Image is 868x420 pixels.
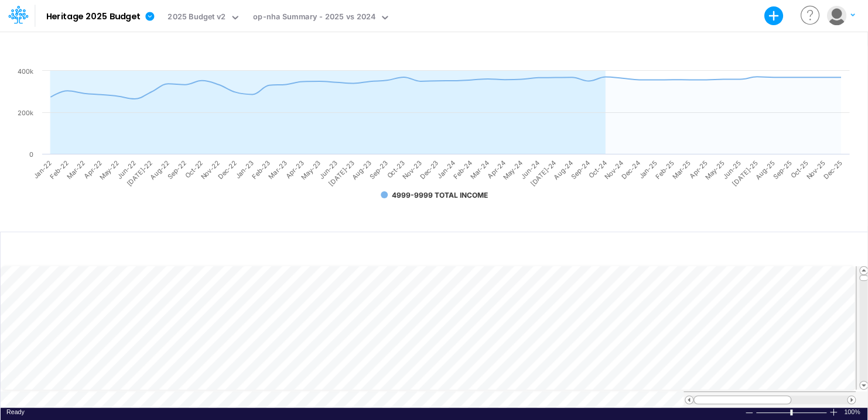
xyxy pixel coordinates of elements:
[703,159,726,181] text: May-25
[804,159,826,181] text: Nov-25
[771,159,793,180] text: Sep-25
[637,159,659,180] text: Jan-25
[435,159,457,180] text: Jan-24
[569,159,591,180] text: Sep-24
[688,159,709,180] text: Apr-25
[730,159,759,187] text: [DATE]-25
[790,409,792,415] div: Zoom
[552,159,575,181] text: Aug-24
[300,159,323,181] text: May-23
[829,408,838,416] div: Zoom In
[18,109,33,117] text: 200k
[48,159,70,180] text: Feb-22
[82,159,104,180] text: Apr-22
[350,159,373,181] text: Aug-23
[501,159,524,181] text: May-24
[199,159,221,181] text: Nov-22
[452,159,473,180] text: Feb-24
[168,11,225,25] div: 2025 Budget v2
[756,408,829,416] div: Zoom
[385,159,406,180] text: Oct-23
[234,159,255,180] text: Jan-23
[65,159,87,180] text: Mar-22
[18,67,33,75] text: 400k
[115,159,137,180] text: Jun-22
[587,159,608,180] text: Oct-24
[98,159,121,181] text: May-22
[29,150,33,159] text: 0
[671,159,692,180] text: Mar-25
[32,159,53,180] text: Jan-22
[469,159,490,180] text: Mar-24
[844,408,862,416] div: Zoom level
[754,159,777,181] text: Aug-25
[603,159,625,181] text: Nov-24
[418,159,440,180] text: Dec-23
[284,159,306,180] text: Apr-23
[654,159,675,180] text: Feb-25
[250,159,272,180] text: Feb-23
[368,159,389,180] text: Sep-23
[317,159,339,180] text: Jun-23
[401,159,423,181] text: Nov-23
[327,159,356,187] text: [DATE]-23
[125,159,154,187] text: [DATE]-22
[789,159,810,180] text: Oct-25
[148,159,171,181] text: Aug-22
[744,408,754,417] div: Zoom Out
[486,159,507,180] text: Apr-24
[183,159,204,180] text: Oct-22
[46,12,141,22] b: Heritage 2025 Budget
[6,408,25,415] span: Ready
[6,408,25,416] div: In Ready mode
[620,159,641,180] text: Dec-24
[721,159,743,180] text: Jun-25
[216,159,238,180] text: Dec-22
[392,191,488,199] text: 4999-9999 TOTAL INCOME
[253,11,375,25] div: op-nha Summary - 2025 vs 2024
[844,408,862,416] span: 100%
[267,159,289,180] text: Mar-23
[822,159,843,180] text: Dec-25
[166,159,187,180] text: Sep-22
[529,159,558,187] text: [DATE]-24
[519,159,541,180] text: Jun-24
